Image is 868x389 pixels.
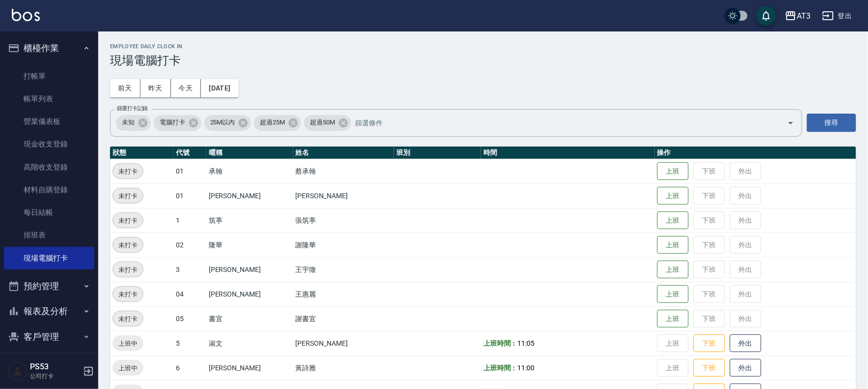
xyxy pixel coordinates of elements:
[206,147,293,159] th: 暱稱
[756,6,776,26] button: save
[293,257,394,282] td: 王宇徵
[293,282,394,306] td: 王惠麗
[206,233,293,257] td: 隆華
[201,79,238,97] button: [DATE]
[110,79,140,97] button: 前天
[4,110,94,133] a: 營業儀表板
[483,339,518,347] b: 上班時間：
[694,334,725,353] button: 下班
[110,43,856,50] h2: Employee Daily Clock In
[4,88,94,110] a: 帳單列表
[730,359,761,377] button: 外出
[206,183,293,208] td: [PERSON_NAME]
[206,306,293,331] td: 書宜
[254,115,301,131] div: 超過25M
[818,7,856,25] button: 登出
[173,331,206,356] td: 5
[113,240,143,250] span: 未打卡
[206,159,293,183] td: 承翰
[173,282,206,306] td: 04
[113,215,143,226] span: 未打卡
[171,79,201,97] button: 今天
[206,257,293,282] td: [PERSON_NAME]
[4,349,94,375] button: 員工及薪資
[657,211,689,230] button: 上班
[730,334,761,353] button: 外出
[206,356,293,380] td: [PERSON_NAME]
[173,183,206,208] td: 01
[173,233,206,257] td: 02
[173,257,206,282] td: 3
[140,79,171,97] button: 昨天
[797,10,811,22] div: AT3
[206,208,293,233] td: 筑葶
[694,359,725,377] button: 下班
[4,247,94,269] a: 現場電腦打卡
[293,208,394,233] td: 張筑葶
[781,6,814,26] button: AT3
[4,133,94,155] a: 現金收支登錄
[4,179,94,201] a: 材料自購登錄
[154,118,191,127] span: 電腦打卡
[655,147,856,159] th: 操作
[4,156,94,179] a: 高階收支登錄
[116,115,151,131] div: 未知
[481,147,655,159] th: 時間
[173,356,206,380] td: 6
[4,224,94,246] a: 排班表
[117,105,148,112] label: 篩選打卡記錄
[113,191,143,201] span: 未打卡
[4,324,94,350] button: 客戶管理
[293,147,394,159] th: 姓名
[4,35,94,61] button: 櫃檯作業
[304,118,341,127] span: 超過50M
[112,363,143,373] span: 上班中
[254,118,291,127] span: 超過25M
[657,310,689,328] button: 上班
[173,159,206,183] td: 01
[293,331,394,356] td: [PERSON_NAME]
[154,115,201,131] div: 電腦打卡
[173,208,206,233] td: 1
[204,118,241,127] span: 25M以內
[518,364,535,372] span: 11:00
[173,306,206,331] td: 05
[293,306,394,331] td: 謝書宜
[394,147,481,159] th: 班別
[657,187,689,205] button: 上班
[8,361,28,381] img: Person
[204,115,252,131] div: 25M以內
[116,118,140,127] span: 未知
[4,65,94,88] a: 打帳單
[657,285,689,303] button: 上班
[30,372,80,381] p: 公司打卡
[783,115,799,131] button: Open
[4,273,94,299] button: 預約管理
[483,364,518,372] b: 上班時間：
[293,356,394,380] td: 黃詩雅
[293,183,394,208] td: [PERSON_NAME]
[206,282,293,306] td: [PERSON_NAME]
[353,114,770,131] input: 篩選條件
[113,314,143,324] span: 未打卡
[4,201,94,224] a: 每日結帳
[112,338,143,349] span: 上班中
[206,331,293,356] td: 淑文
[807,114,856,132] button: 搜尋
[293,159,394,183] td: 蔡承翰
[4,299,94,324] button: 報表及分析
[657,261,689,279] button: 上班
[173,147,206,159] th: 代號
[113,166,143,177] span: 未打卡
[657,162,689,180] button: 上班
[113,265,143,275] span: 未打卡
[304,115,351,131] div: 超過50M
[110,147,173,159] th: 狀態
[293,233,394,257] td: 謝隆華
[12,9,40,21] img: Logo
[518,339,535,347] span: 11:05
[110,54,856,67] h3: 現場電腦打卡
[657,236,689,254] button: 上班
[113,289,143,299] span: 未打卡
[30,362,80,372] h5: PS53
